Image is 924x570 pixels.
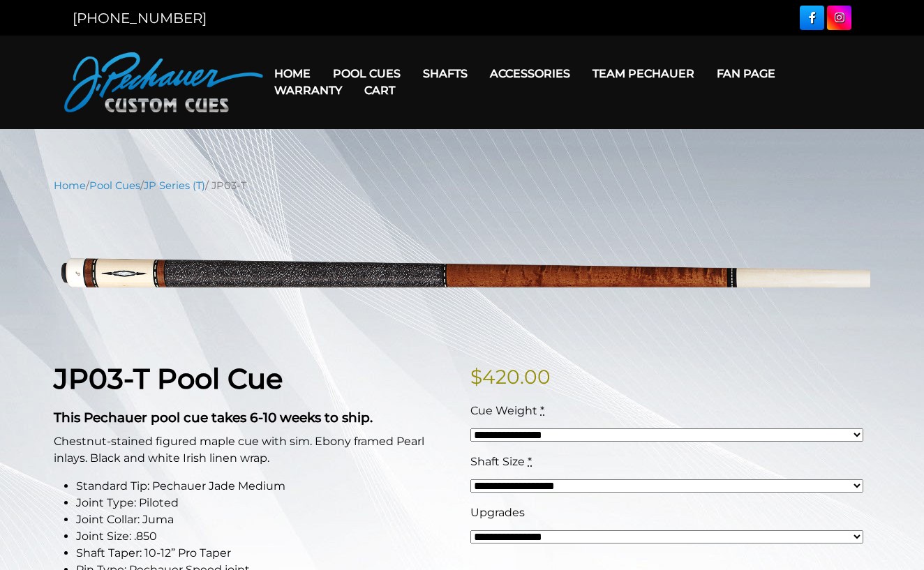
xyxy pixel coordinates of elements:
[353,73,406,108] a: Cart
[263,56,322,91] a: Home
[412,56,479,91] a: Shafts
[144,179,205,192] a: JP Series (T)
[470,404,537,417] span: Cue Weight
[76,495,454,511] li: Joint Type: Piloted
[76,478,454,495] li: Standard Tip: Pechauer Jade Medium
[540,404,544,417] abbr: required
[54,410,373,426] strong: This Pechauer pool cue takes 6-10 weeks to ship.
[470,365,482,389] span: $
[54,433,454,467] p: Chestnut-stained figured maple cue with sim. Ebony framed Pearl inlays. Black and white Irish lin...
[54,178,870,193] nav: Breadcrumb
[76,528,454,545] li: Joint Size: .850
[54,204,870,340] img: jp03-T.png
[470,455,525,468] span: Shaft Size
[322,56,412,91] a: Pool Cues
[89,179,140,192] a: Pool Cues
[706,56,787,91] a: Fan Page
[73,10,207,27] a: [PHONE_NUMBER]
[263,73,353,108] a: Warranty
[64,52,263,112] img: Pechauer Custom Cues
[479,56,581,91] a: Accessories
[528,455,532,468] abbr: required
[54,179,86,192] a: Home
[54,361,283,396] strong: JP03-T Pool Cue
[76,511,454,528] li: Joint Collar: Juma
[470,365,551,389] bdi: 420.00
[470,506,525,519] span: Upgrades
[76,545,454,562] li: Shaft Taper: 10-12” Pro Taper
[581,56,706,91] a: Team Pechauer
